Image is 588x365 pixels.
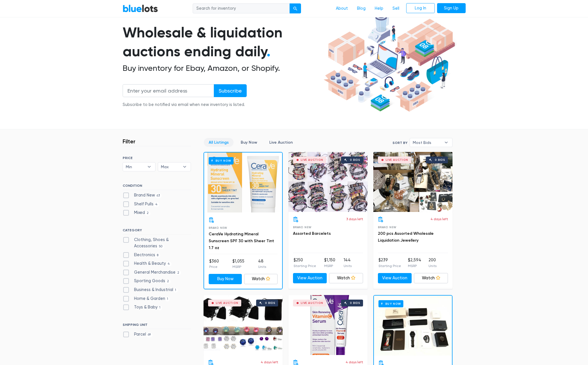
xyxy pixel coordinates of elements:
label: Home & Garden [123,296,170,302]
span: . [267,43,270,60]
p: Starting Price [378,263,401,268]
a: Live Auction 0 bids [373,152,453,212]
label: Toys & Baby [123,304,162,310]
a: Help [370,3,388,14]
span: 69 [146,333,153,337]
label: Shelf Pulls [123,201,160,207]
span: 1 [158,306,162,310]
div: 0 bids [350,302,360,304]
h6: CONDITION [123,184,191,190]
label: Sort By [392,140,407,145]
h6: Buy Now [209,157,234,164]
li: 200 [428,257,436,268]
p: 3 days left [346,216,363,222]
span: Min [126,163,145,171]
a: Sell [388,3,404,14]
p: 4 days left [346,360,363,365]
a: Live Auction 0 bids [204,295,283,355]
p: Units [344,263,352,268]
label: General Merchandise [123,269,181,276]
span: Brand New [293,226,312,229]
a: Sign Up [437,3,466,13]
p: MSRP [408,263,421,268]
label: Sporting Goods [123,278,171,284]
a: Buy Now [374,296,452,356]
label: Electronics [123,252,160,258]
a: Watch [244,274,278,284]
li: $360 [209,258,219,270]
span: Most Bids [413,138,441,147]
div: Subscribe to be notified via email when new inventory is listed. [123,102,247,108]
p: MSRP [232,264,244,269]
a: Watch [329,273,363,283]
span: 1 [165,297,170,301]
a: Assorted Barcelets [293,231,331,236]
h2: Buy inventory for Ebay, Amazon, or Shopify. [123,63,322,73]
input: Search for inventory [193,3,290,14]
span: 8 [155,253,160,258]
a: Log In [406,3,435,13]
input: Enter your email address [123,84,214,97]
div: Live Auction [216,302,238,304]
a: About [331,3,352,14]
span: 50 [157,244,164,249]
h3: Filter [123,138,135,145]
div: 0 bids [265,302,275,304]
p: MSRP [324,263,335,268]
span: 2 [176,270,181,275]
h1: Wholesale & liquidation auctions ending daily [123,23,322,61]
p: Units [428,263,436,268]
span: 2 [165,279,171,284]
span: 1 [173,288,178,292]
b: ▾ [179,163,191,171]
div: Live Auction [386,159,408,161]
h6: Buy Now [378,300,403,307]
li: $239 [378,257,401,268]
span: Brand New [209,226,227,229]
p: 4 days left [430,216,448,222]
span: 63 [155,193,162,198]
input: Subscribe [214,84,247,97]
li: $250 [294,257,316,268]
a: Blog [352,3,370,14]
label: Health & Beauty [123,260,172,267]
span: Max [161,163,180,171]
a: Live Auction 0 bids [288,152,368,212]
label: Business & Industrial [123,287,178,293]
h6: SHIPPING UNIT [123,323,191,329]
p: Price [209,264,219,269]
li: 48 [258,258,266,270]
a: Buy Now [204,153,282,212]
a: View Auction [378,273,412,283]
div: 0 bids [435,159,445,161]
label: Mixed [123,210,151,216]
a: 200 pcs Assorted Wholesale Liquidation Jewellery [378,231,434,243]
a: Live Auction 0 bids [288,295,368,355]
a: BlueLots [123,4,158,13]
a: Buy Now [236,138,262,147]
div: 0 bids [350,159,360,161]
li: $1,055 [232,258,244,270]
a: Buy Now [209,274,242,284]
a: Live Auction [264,138,298,147]
a: CeraVe Hydrating Mineral Sunscreen SPF 30 with Sheer Tint 1.7 oz [209,232,274,250]
img: hero-ee84e7d0318cb26816c560f6b4441b76977f77a177738b4e94f68c95b2b83dbb.png [322,11,457,115]
h6: PRICE [123,156,191,160]
label: Clothing, Shoes & Accessories [123,237,191,249]
a: View Auction [293,273,327,283]
b: ▾ [143,163,155,171]
label: Parcel [123,331,153,338]
span: 2 [145,211,151,216]
p: Units [258,264,266,269]
label: Brand New [123,192,162,198]
div: Live Auction [301,159,323,161]
a: Watch [414,273,448,283]
span: 4 [166,262,172,266]
li: $1,150 [324,257,335,268]
li: 144 [344,257,352,268]
span: Brand New [378,226,396,229]
p: Starting Price [294,263,316,268]
li: $2,594 [408,257,421,268]
a: All Listings [204,138,234,147]
p: 4 days left [261,360,278,365]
